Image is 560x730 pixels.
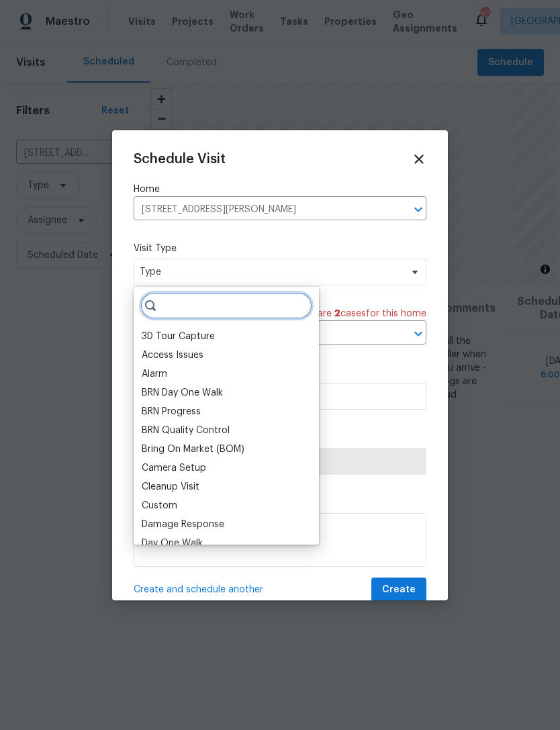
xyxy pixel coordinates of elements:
[142,443,244,456] div: Bring On Market (BOM)
[142,330,215,343] div: 3D Tour Capture
[142,405,201,418] div: BRN Progress
[142,480,199,494] div: Cleanup Visit
[134,199,389,220] input: Enter in an address
[409,200,428,219] button: Open
[142,461,206,475] div: Camera Setup
[142,424,230,437] div: BRN Quality Control
[142,518,224,531] div: Damage Response
[382,582,416,598] span: Create
[412,152,426,167] span: Close
[292,307,426,320] span: There are case s for this home
[142,499,177,512] div: Custom
[134,152,226,166] span: Schedule Visit
[142,537,203,550] div: Day One Walk
[134,183,426,196] label: Home
[371,578,426,602] button: Create
[134,242,426,255] label: Visit Type
[142,386,223,400] div: BRN Day One Walk
[334,309,340,318] span: 2
[142,349,203,362] div: Access Issues
[140,265,401,279] span: Type
[409,324,428,343] button: Open
[142,367,167,381] div: Alarm
[134,583,263,596] span: Create and schedule another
